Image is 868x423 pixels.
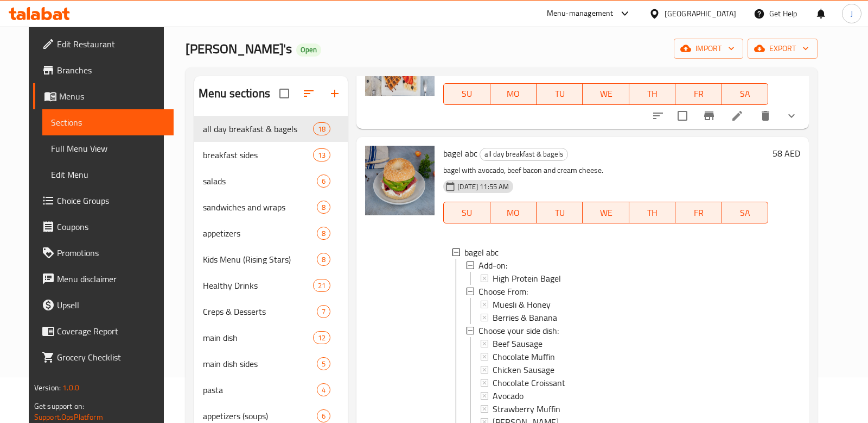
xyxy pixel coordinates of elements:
[203,253,317,266] span: Kids Menu (Rising Stars)
[194,351,348,377] div: main dish sides5
[203,409,317,422] div: appetizers (soups)
[493,376,565,389] span: Chocolate Croissant
[317,175,330,188] div: items
[541,205,578,221] span: TU
[194,298,348,325] div: Creps & Desserts7
[317,176,330,186] span: 6
[682,42,735,55] span: import
[42,109,174,135] a: Sections
[537,83,583,105] button: TU
[33,240,174,266] a: Promotions
[443,145,477,161] span: bagel abc
[541,86,578,102] span: TU
[583,202,629,223] button: WE
[317,228,330,239] span: 8
[464,246,499,259] span: bagel abc
[57,298,165,312] span: Upsell
[493,389,524,402] span: Avocado
[317,409,330,422] div: items
[448,86,486,102] span: SU
[317,357,330,370] div: items
[547,7,614,20] div: Menu-management
[317,202,330,213] span: 8
[493,272,561,285] span: High Protein Bagel
[680,205,717,221] span: FR
[478,324,559,337] span: Choose your side dish:
[203,148,313,161] span: breakfast sides
[493,298,551,311] span: Muesli & Honey
[203,201,317,214] span: sandwiches and wraps
[57,272,165,285] span: Menu disclaimer
[296,45,321,54] span: Open
[448,205,486,221] span: SU
[57,38,165,51] span: Edit Restaurant
[51,142,165,155] span: Full Menu View
[317,411,330,421] span: 6
[203,279,313,292] div: Healthy Drinks
[51,116,165,129] span: Sections
[478,259,507,272] span: Add-on:
[57,64,165,77] span: Branches
[194,116,348,142] div: all day breakfast & bagels18
[34,399,84,413] span: Get support on:
[665,8,736,20] div: [GEOGRAPHIC_DATA]
[314,281,330,291] span: 21
[443,164,768,177] p: bagel with avocado, beef bacon and cream cheese.
[778,103,805,129] button: show more
[33,292,174,318] a: Upsell
[194,142,348,168] div: breakfast sides13
[490,83,537,105] button: MO
[199,85,270,102] h2: Menu sections
[493,350,555,363] span: Chocolate Muffin
[317,254,330,265] span: 8
[57,194,165,207] span: Choice Groups
[57,220,165,233] span: Coupons
[493,311,557,324] span: Berries & Banana
[675,83,722,105] button: FR
[194,325,348,351] div: main dish12
[634,205,671,221] span: TH
[490,202,537,223] button: MO
[194,246,348,272] div: Kids Menu (Rising Stars)8
[365,146,435,215] img: bagel abc
[645,103,671,129] button: sort-choices
[194,272,348,298] div: Healthy Drinks21
[203,227,317,240] span: appetizers
[317,305,330,318] div: items
[33,83,174,109] a: Menus
[480,148,568,161] div: all day breakfast & bagels
[203,305,317,318] span: Creps & Desserts
[495,205,532,221] span: MO
[726,86,764,102] span: SA
[773,146,800,161] h6: 58 AED
[756,42,809,55] span: export
[203,357,317,370] span: main dish sides
[317,383,330,396] div: items
[680,86,717,102] span: FR
[33,57,174,83] a: Branches
[203,331,313,344] span: main dish
[634,86,671,102] span: TH
[42,161,174,188] a: Edit Menu
[59,90,165,103] span: Menus
[194,168,348,194] div: salads6
[785,109,798,122] svg: Show Choices
[194,220,348,246] div: appetizers8
[33,188,174,214] a: Choice Groups
[495,86,532,102] span: MO
[317,385,330,395] span: 4
[629,83,675,105] button: TH
[722,202,768,223] button: SA
[34,381,61,395] span: Version:
[203,175,317,188] span: salads
[722,83,768,105] button: SA
[203,122,313,135] span: all day breakfast & bagels
[203,383,317,396] div: pasta
[696,103,722,129] button: Branch-specific-item
[62,381,79,395] span: 1.0.0
[33,344,174,370] a: Grocery Checklist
